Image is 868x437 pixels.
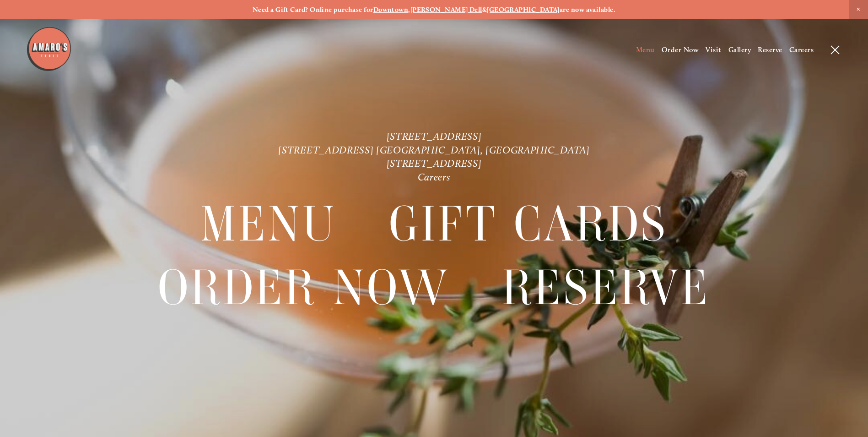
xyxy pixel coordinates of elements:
[487,5,560,14] a: [GEOGRAPHIC_DATA]
[373,5,409,14] a: Downtown
[408,5,410,14] strong: ,
[706,45,721,54] a: Visit
[636,45,655,54] a: Menu
[482,5,487,14] strong: &
[26,26,72,72] img: Amaro's Table
[560,5,615,14] strong: are now available.
[728,45,751,54] a: Gallery
[278,144,589,156] a: [STREET_ADDRESS] [GEOGRAPHIC_DATA], [GEOGRAPHIC_DATA]
[253,5,373,14] strong: Need a Gift Card? Online purchase for
[789,45,814,54] a: Careers
[158,257,450,319] a: Order Now
[387,130,482,142] a: [STREET_ADDRESS]
[418,171,451,183] a: Careers
[387,157,482,169] a: [STREET_ADDRESS]
[200,193,337,255] a: Menu
[758,45,782,54] a: Reserve
[662,45,699,54] a: Order Now
[502,257,710,319] a: Reserve
[389,193,668,255] a: Gift Cards
[410,5,482,14] a: [PERSON_NAME] Dell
